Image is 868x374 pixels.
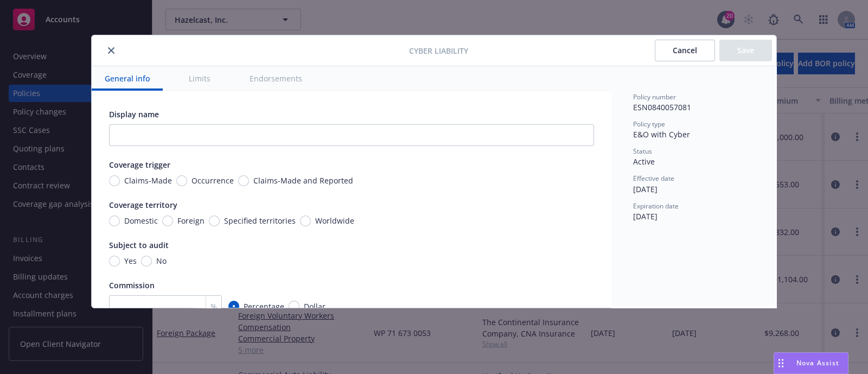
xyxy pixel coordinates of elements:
span: Display name [109,109,159,119]
input: Claims-Made and Reported [238,175,249,186]
span: ESN0840057081 [633,102,691,112]
span: Specified territories [224,215,296,226]
button: close [105,44,118,57]
span: Nova Assist [796,358,839,367]
input: Claims-Made [109,175,120,186]
span: [DATE] [633,211,658,221]
span: Cyber Liability [409,45,468,56]
span: Domestic [124,215,158,226]
span: Coverage territory [109,200,177,210]
div: Drag to move [774,353,788,373]
input: Domestic [109,215,120,226]
span: Coverage trigger [109,160,170,170]
input: Dollar [289,301,299,312]
button: General info [92,66,163,91]
button: Limits [176,66,224,91]
span: Yes [124,255,137,267]
input: Yes [109,256,120,267]
button: Endorsements [237,66,315,91]
span: Policy number [633,92,676,102]
span: Subject to audit [109,240,169,250]
span: Dollar [304,301,325,312]
span: Status [633,147,652,156]
input: No [141,256,152,267]
span: E&O with Cyber [633,129,690,140]
button: Nova Assist [774,352,848,374]
span: Active [633,156,655,167]
span: Claims-Made and Reported [253,175,353,186]
input: Foreign [162,215,173,226]
button: Cancel [655,40,715,61]
span: % [210,301,217,312]
input: Specified territories [209,215,220,226]
span: [DATE] [633,184,658,194]
span: Percentage [244,301,284,312]
span: Claims-Made [124,175,172,186]
span: Policy type [633,119,665,129]
input: Percentage [228,301,239,312]
span: Commission [109,280,155,290]
input: Worldwide [300,215,311,226]
span: Expiration date [633,201,679,211]
span: No [156,255,167,267]
span: Foreign [177,215,205,226]
span: Occurrence [192,175,234,186]
span: Worldwide [315,215,354,226]
span: Effective date [633,174,674,183]
input: Occurrence [176,175,187,186]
